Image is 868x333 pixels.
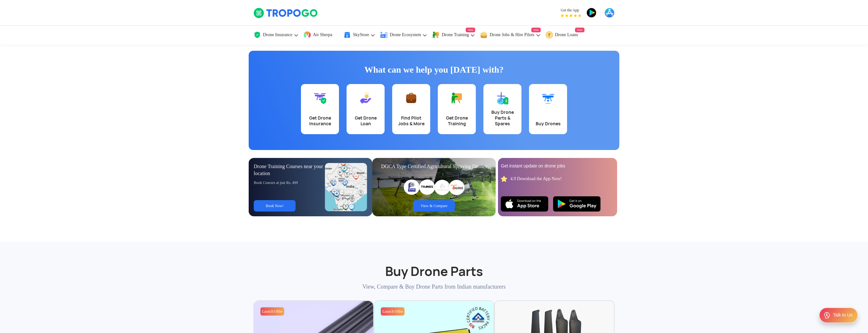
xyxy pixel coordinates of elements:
div: Book Courses at just Rs. 499 [254,180,325,185]
div: Talk to Us [833,312,852,318]
img: Ios [501,196,548,212]
a: Drone Ecosystem [380,26,427,44]
div: Find Pilot Jobs & More [396,115,426,127]
span: Air Sherpa [313,32,332,37]
div: Drone Training Courses near your location [254,163,325,177]
img: appstore [604,8,615,18]
a: SkyStore [343,26,375,44]
span: Drone Training [442,32,469,37]
div: Get Drone Insurance [305,115,335,127]
span: Get the App [561,8,581,13]
img: TropoGo Logo [253,8,318,18]
div: Get Drone Training [442,115,472,127]
img: star_rating [501,176,507,182]
a: Get Drone Loan [347,84,385,134]
span: Drone Loans [555,32,578,37]
span: Launch Offer [382,309,403,314]
img: App Raking [561,14,581,17]
a: Get Drone Insurance [301,84,339,134]
p: View, Compare & Buy Drone Parts from Indian manufacturers [253,283,615,291]
div: 4.9 Download the App Now! [510,176,562,182]
a: Buy Drone Parts & Spares [483,84,521,134]
a: Find Pilot Jobs & More [392,84,430,134]
a: Drone Insurance [253,26,299,44]
img: Buy Drone Parts & Spares [496,92,509,104]
h1: What can we help you [DATE] with? [253,63,615,76]
a: Air Sherpa [303,26,339,44]
img: Get Drone Insurance [314,92,326,104]
div: Get Drone Loan [350,115,381,127]
a: Book Now! [254,200,296,212]
div: DGCA Type Certified Agricultural Spraying Drones [377,163,491,170]
img: ic_Support.svg [823,311,831,319]
span: Drone Insurance [263,32,292,37]
span: Drone Ecosystem [390,32,421,37]
div: Buy Drones [533,121,563,127]
img: Get Drone Training [450,92,463,104]
a: Get Drone Training [438,84,476,134]
a: Drone Jobs & Hire PilotsNew [480,26,541,44]
a: Drone LoansNew [546,26,584,44]
span: Drone Jobs & Hire Pilots [489,32,534,37]
span: New [575,28,584,32]
img: Buy Drones [542,92,554,104]
img: playstore [586,8,597,18]
a: Drone TrainingNew [432,26,475,44]
span: New [466,28,475,32]
img: Playstore [553,196,601,212]
img: Find Pilot Jobs & More [405,92,418,104]
span: New [531,28,541,32]
img: Get Drone Loan [359,92,372,104]
h2: Buy Drone Parts [253,248,615,280]
div: Get instant update on drone jobs [501,163,614,169]
div: Buy Drone Parts & Spares [487,109,518,127]
span: Launch Offer [262,309,283,314]
span: SkyStore [353,32,369,37]
a: Buy Drones [529,84,567,134]
a: View & Compare [413,200,455,212]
